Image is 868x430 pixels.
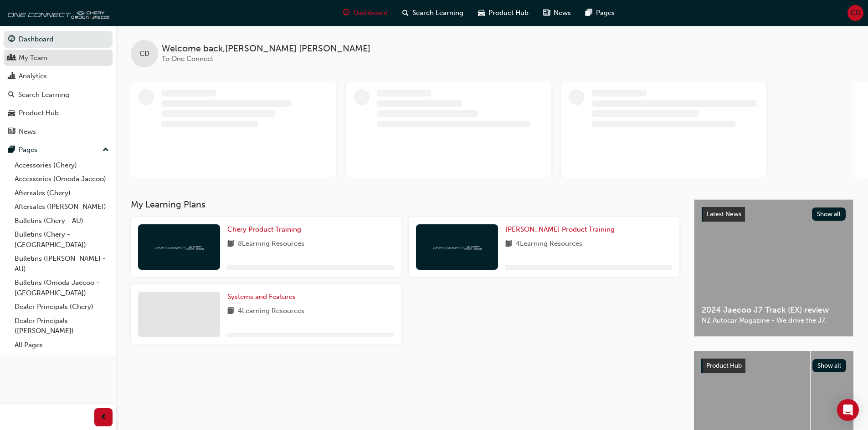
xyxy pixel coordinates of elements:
[8,91,15,99] span: search-icon
[4,50,113,66] a: My Team
[11,158,113,172] a: Accessories (Chery)
[596,8,615,18] span: Pages
[402,7,409,19] span: search-icon
[505,225,615,233] span: [PERSON_NAME] Product Training
[11,252,113,276] a: Bulletins ([PERSON_NAME] - AU)
[702,315,846,326] span: NZ Autocar Magazine - We drive the J7.
[11,172,113,186] a: Accessories (Omoda Jaecoo)
[100,412,107,423] span: prev-icon
[586,7,592,19] span: pages-icon
[11,200,113,214] a: Aftersales ([PERSON_NAME])
[694,199,853,337] a: Latest NewsShow all2024 Jaecoo J7 Track (EX) reviewNZ Autocar Magazine - We drive the J7.
[812,207,846,221] button: Show all
[139,49,149,59] span: CD
[578,4,622,22] a: pages-iconPages
[516,238,582,250] span: 4 Learning Resources
[227,292,299,302] a: Systems and Features
[851,8,861,18] span: CD
[4,29,113,142] button: DashboardMy TeamAnalyticsSearch LearningProduct HubNews
[8,35,15,44] span: guage-icon
[4,142,113,158] button: Pages
[707,210,741,218] span: Latest News
[837,399,859,421] div: Open Intercom Messenger
[478,7,485,19] span: car-icon
[505,238,512,250] span: book-icon
[19,145,37,155] div: Pages
[706,362,742,369] span: Product Hub
[8,109,15,117] span: car-icon
[812,359,847,372] button: Show all
[702,207,846,222] a: Latest NewsShow all
[554,8,571,18] span: News
[11,276,113,300] a: Bulletins (Omoda Jaecoo - [GEOGRAPHIC_DATA])
[8,72,15,81] span: chart-icon
[11,300,113,314] a: Dealer Principals (Chery)
[131,199,679,210] h3: My Learning Plans
[702,305,846,315] span: 2024 Jaecoo J7 Track (EX) review
[238,306,304,317] span: 4 Learning Resources
[4,105,113,121] a: Product Hub
[19,126,36,137] div: News
[4,31,113,48] a: Dashboard
[4,86,113,103] a: Search Learning
[227,224,305,235] a: Chery Product Training
[8,54,15,62] span: people-icon
[395,4,471,22] a: search-iconSearch Learning
[238,238,304,250] span: 8 Learning Resources
[227,225,301,233] span: Chery Product Training
[847,5,863,21] button: CD
[227,306,234,317] span: book-icon
[19,108,59,118] div: Product Hub
[536,4,578,22] a: news-iconNews
[11,338,113,352] a: All Pages
[5,4,109,22] img: oneconnect
[343,7,349,19] span: guage-icon
[162,55,213,63] span: To One Connect
[505,224,618,235] a: [PERSON_NAME] Product Training
[488,8,529,18] span: Product Hub
[18,90,69,100] div: Search Learning
[19,53,47,63] div: My Team
[103,144,109,156] span: up-icon
[154,243,204,251] img: oneconnect
[4,68,113,85] a: Analytics
[11,314,113,338] a: Dealer Principals ([PERSON_NAME])
[412,8,463,18] span: Search Learning
[543,7,550,19] span: news-icon
[11,228,113,252] a: Bulletins (Chery - [GEOGRAPHIC_DATA])
[8,146,15,154] span: pages-icon
[353,8,388,18] span: Dashboard
[335,4,395,22] a: guage-iconDashboard
[11,214,113,228] a: Bulletins (Chery - AU)
[162,44,370,54] span: Welcome back , [PERSON_NAME] [PERSON_NAME]
[471,4,536,22] a: car-iconProduct Hub
[11,186,113,200] a: Aftersales (Chery)
[701,359,846,373] a: Product HubShow all
[19,71,47,81] div: Analytics
[432,243,482,251] img: oneconnect
[4,123,113,140] a: News
[227,238,234,250] span: book-icon
[227,293,296,301] span: Systems and Features
[8,128,15,136] span: news-icon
